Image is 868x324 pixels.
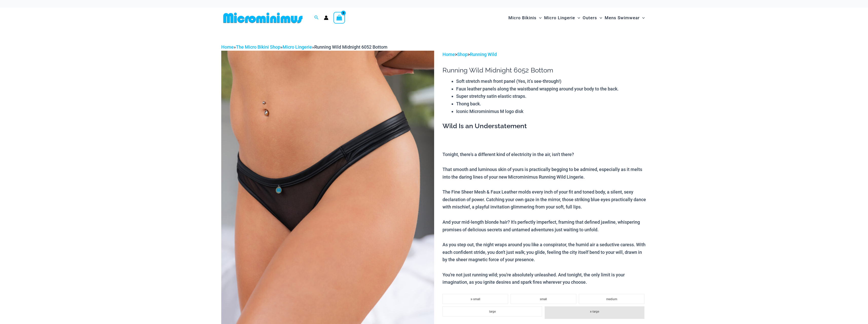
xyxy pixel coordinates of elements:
span: Menu Toggle [537,11,542,24]
li: large [442,306,542,316]
span: Running Wild Midnight 6052 Bottom [314,44,387,50]
h3: Wild Is an Understatement [442,122,647,130]
a: Mens SwimwearMenu ToggleMenu Toggle [603,10,646,26]
nav: Site Navigation [506,9,647,26]
li: Super stretchy satin elastic straps. [456,92,647,100]
span: small [540,297,547,301]
span: large [489,310,496,313]
span: Mens Swimwear [605,11,640,24]
li: x-large [545,306,644,319]
a: Search icon link [314,15,319,21]
a: OutersMenu ToggleMenu Toggle [581,10,603,26]
span: Menu Toggle [597,11,602,24]
img: MM SHOP LOGO FLAT [221,12,305,24]
span: x-small [471,297,480,301]
li: small [511,294,576,304]
a: Running Wild [470,52,497,57]
a: Home [221,44,234,50]
h1: Running Wild Midnight 6052 Bottom [442,66,647,74]
a: Account icon link [324,15,328,20]
p: Tonight, there's a different kind of electricity in the air, isn't there? That smooth and luminou... [442,151,647,286]
span: Outers [583,11,597,24]
a: Micro LingerieMenu ToggleMenu Toggle [543,10,581,26]
span: medium [606,297,617,301]
span: x-large [590,310,599,313]
li: medium [579,294,644,304]
li: Iconic Microminimus M logo disk [456,108,647,115]
li: Faux leather panels along the waistband wrapping around your body to the back. [456,85,647,93]
p: > > [442,51,647,58]
span: Menu Toggle [575,11,580,24]
span: Micro Lingerie [544,11,575,24]
li: x-small [442,294,508,304]
span: » » » [221,44,387,50]
a: Shop [457,52,468,57]
li: Thong back. [456,100,647,108]
a: Micro BikinisMenu ToggleMenu Toggle [507,10,543,26]
a: Micro Lingerie [283,44,312,50]
a: Home [442,52,455,57]
a: View Shopping Cart, empty [334,12,345,24]
li: Soft stretch mesh front panel (Yes, it’s see-through!) [456,78,647,85]
span: Menu Toggle [640,11,645,24]
span: Micro Bikinis [508,11,537,24]
a: The Micro Bikini Shop [236,44,280,50]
